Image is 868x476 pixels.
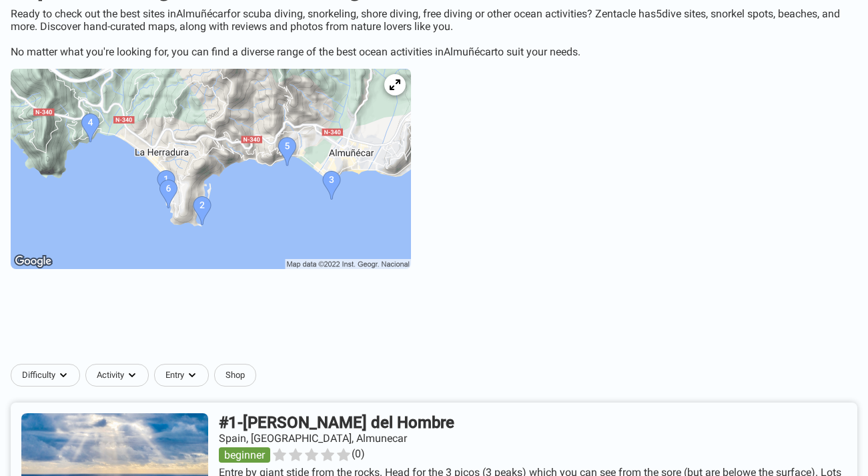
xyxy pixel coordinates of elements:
span: Activity [97,370,124,381]
img: dropdown caret [127,370,137,381]
iframe: Advertisement [111,293,758,353]
button: Difficultydropdown caret [11,364,85,387]
span: Entry [165,370,184,381]
img: dropdown caret [187,370,197,381]
img: Almuñécar dive site map [11,69,411,269]
button: Entrydropdown caret [154,364,214,387]
span: Difficulty [22,370,55,381]
img: dropdown caret [58,370,69,381]
a: Shop [214,364,256,387]
button: Activitydropdown caret [85,364,154,387]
